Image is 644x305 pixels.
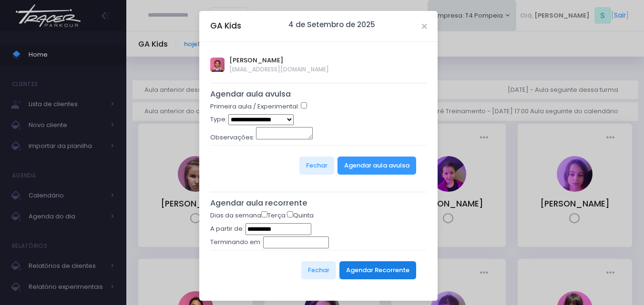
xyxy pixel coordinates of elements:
form: Dias da semana [210,211,427,290]
label: Type: [210,115,227,124]
input: Terça [261,211,267,217]
input: Quinta [287,211,293,217]
label: Terça [261,211,286,220]
label: Terminando em: [210,237,262,247]
span: [EMAIL_ADDRESS][DOMAIN_NAME] [229,65,329,74]
button: Fechar [301,261,336,279]
button: Fechar [299,157,334,175]
button: Agendar aula avulsa [337,157,416,175]
h6: 4 de Setembro de 2025 [288,20,375,29]
h5: Agendar aula avulsa [210,89,427,99]
h5: Agendar aula recorrente [210,198,427,208]
h5: GA Kids [210,20,241,32]
label: Primeira aula / Experimental: [210,102,299,111]
span: [PERSON_NAME] [229,56,329,65]
label: Observações: [210,133,255,142]
button: Agendar Recorrente [339,261,416,279]
button: Close [422,24,427,29]
label: Quinta [287,211,314,220]
label: A partir de: [210,224,244,234]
